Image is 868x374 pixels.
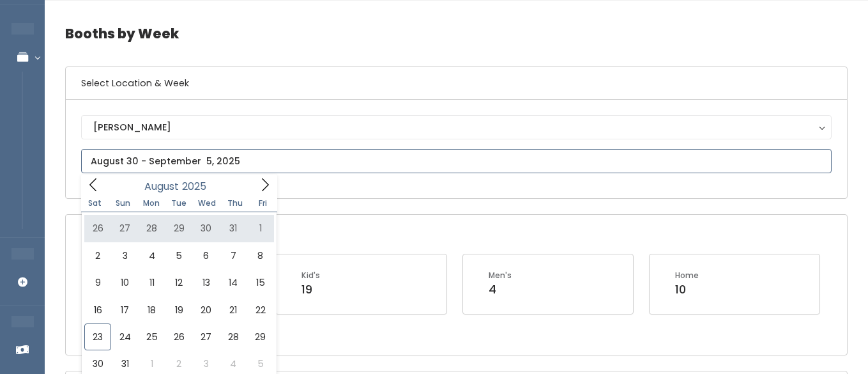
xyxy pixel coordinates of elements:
span: August 24, 2025 [111,323,138,350]
span: July 28, 2025 [139,215,165,242]
span: Sat [81,199,109,207]
input: Year [179,178,217,194]
span: August 25, 2025 [139,323,165,350]
span: August 5, 2025 [165,242,192,269]
span: August 1, 2025 [247,215,273,242]
span: August 20, 2025 [193,297,220,323]
span: August 3, 2025 [111,242,138,269]
span: Fri [249,199,277,207]
span: August 6, 2025 [193,242,220,269]
span: August 17, 2025 [111,297,138,323]
div: Kid's [301,270,320,281]
div: 10 [675,281,699,298]
span: July 31, 2025 [220,215,247,242]
span: August 23, 2025 [84,323,111,350]
span: Tue [165,199,193,207]
span: July 30, 2025 [193,215,220,242]
div: Home [675,270,699,281]
span: August 29, 2025 [247,323,273,350]
div: Men's [489,270,512,281]
span: Wed [193,199,221,207]
span: August 18, 2025 [139,297,165,323]
span: July 27, 2025 [111,215,138,242]
span: July 29, 2025 [165,215,192,242]
span: July 26, 2025 [84,215,111,242]
span: August 4, 2025 [139,242,165,269]
span: August 22, 2025 [247,297,273,323]
button: [PERSON_NAME] [81,115,832,139]
span: August 13, 2025 [193,269,220,296]
span: Thu [221,199,249,207]
span: August 7, 2025 [220,242,247,269]
span: August 8, 2025 [247,242,273,269]
span: August 27, 2025 [193,323,220,350]
span: August 12, 2025 [165,269,192,296]
div: 4 [489,281,512,298]
span: August 15, 2025 [247,269,273,296]
h4: Booths by Week [65,16,848,51]
span: Sun [109,199,137,207]
span: August 26, 2025 [165,323,192,350]
div: 19 [301,281,320,298]
span: August 11, 2025 [139,269,165,296]
span: August 28, 2025 [220,323,247,350]
span: August 10, 2025 [111,269,138,296]
span: August 16, 2025 [84,297,111,323]
span: August 2, 2025 [84,242,111,269]
span: August 19, 2025 [165,297,192,323]
span: Mon [137,199,165,207]
span: August 14, 2025 [220,269,247,296]
input: August 30 - September 5, 2025 [81,149,832,173]
div: [PERSON_NAME] [93,120,819,134]
h6: Select Location & Week [66,67,847,100]
span: August 21, 2025 [220,297,247,323]
span: August [144,182,179,192]
span: August 9, 2025 [84,269,111,296]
